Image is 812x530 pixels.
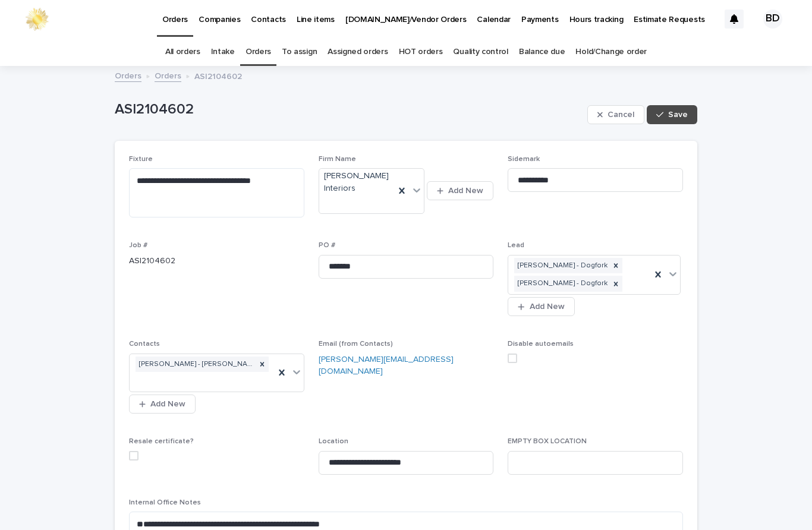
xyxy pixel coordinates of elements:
span: Add New [530,302,565,311]
span: Location [319,438,348,445]
a: Orders [115,68,141,82]
div: [PERSON_NAME] - Dogfork [514,258,609,274]
span: Job # [129,242,147,249]
div: [PERSON_NAME] - Dogfork [514,276,609,292]
span: Email (from Contacts) [319,340,393,348]
span: Disable autoemails [508,340,574,348]
p: ASI2104602 [194,69,242,82]
span: Add New [150,400,185,408]
p: ASI2104602 [129,255,304,267]
span: Contacts [129,340,160,348]
button: Add New [427,181,493,200]
span: Lead [508,242,524,249]
a: [PERSON_NAME][EMAIL_ADDRESS][DOMAIN_NAME] [319,355,454,376]
p: ASI2104602 [115,101,583,118]
button: Cancel [587,105,644,124]
a: Balance due [519,38,565,66]
img: 0ffKfDbyRa2Iv8hnaAqg [24,7,50,31]
span: Cancel [608,111,634,119]
a: Quality control [453,38,508,66]
span: Sidemark [508,156,540,163]
span: Save [668,111,688,119]
div: [PERSON_NAME] - [PERSON_NAME] Interiors [136,357,256,373]
span: Firm Name [319,156,356,163]
span: EMPTY BOX LOCATION [508,438,587,445]
div: BD [763,10,782,29]
span: Fixture [129,156,153,163]
a: Orders [246,38,271,66]
a: To assign [282,38,317,66]
span: Internal Office Notes [129,499,201,506]
span: PO # [319,242,335,249]
button: Add New [129,395,196,414]
span: [PERSON_NAME] Interiors [324,170,390,195]
span: Resale certificate? [129,438,194,445]
button: Add New [508,297,574,316]
a: Intake [211,38,235,66]
a: Orders [155,68,181,82]
a: Hold/Change order [575,38,647,66]
a: HOT orders [399,38,443,66]
a: All orders [165,38,200,66]
button: Save [647,105,697,124]
a: Assigned orders [328,38,388,66]
span: Add New [448,187,483,195]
